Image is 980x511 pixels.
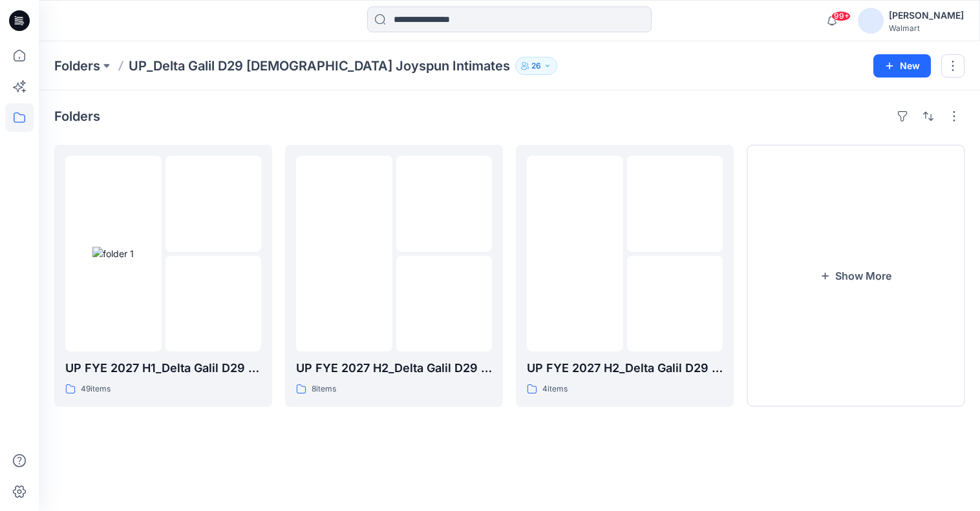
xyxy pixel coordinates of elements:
[889,23,964,33] div: Walmart
[129,57,510,75] p: UP_Delta Galil D29 [DEMOGRAPHIC_DATA] Joyspun Intimates
[54,57,100,75] a: Folders
[531,59,541,73] p: 26
[296,359,492,377] p: UP FYE 2027 H2_Delta Galil D29 Joyspun Panties
[515,57,557,75] button: 26
[747,145,964,407] button: Show More
[92,247,134,260] img: folder 1
[831,11,851,21] span: 99+
[858,8,884,34] img: avatar
[542,382,568,396] p: 4 items
[889,8,964,23] div: [PERSON_NAME]
[312,382,336,396] p: 8 items
[54,109,100,124] h4: Folders
[285,145,503,407] a: folder 1folder 2folder 3UP FYE 2027 H2_Delta Galil D29 Joyspun Panties8items
[65,359,261,377] p: UP FYE 2027 H1_Delta Galil D29 Joyspun Panties
[54,145,272,407] a: folder 1folder 2folder 3UP FYE 2027 H1_Delta Galil D29 Joyspun Panties49items
[516,145,734,407] a: folder 1folder 2folder 3UP FYE 2027 H2_Delta Galil D29 Joyspun Shapewear4items
[81,382,111,396] p: 49 items
[873,54,931,78] button: New
[527,359,723,377] p: UP FYE 2027 H2_Delta Galil D29 Joyspun Shapewear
